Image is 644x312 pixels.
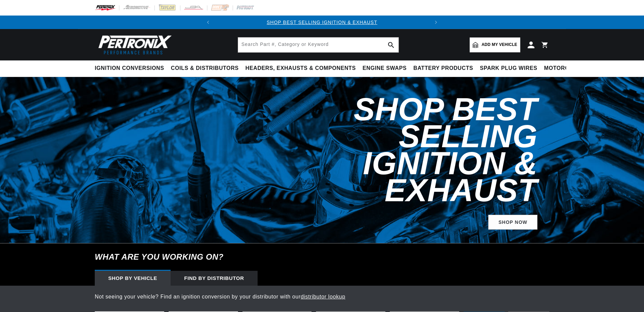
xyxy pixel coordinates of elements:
button: search button [384,37,399,52]
summary: Headers, Exhausts & Components [242,60,359,76]
input: Search Part #, Category or Keyword [238,37,399,52]
span: Coils & Distributors [171,65,239,72]
span: Motorcycle [544,65,584,72]
summary: Coils & Distributors [168,60,242,76]
span: Battery Products [413,65,473,72]
summary: Spark Plug Wires [476,60,540,76]
span: Ignition Conversions [95,65,164,72]
summary: Ignition Conversions [95,60,168,76]
div: Shop by vehicle [95,271,171,286]
slideshow-component: Translation missing: en.sections.announcements.announcement_bar [78,16,566,29]
summary: Motorcycle [541,60,588,76]
span: Add my vehicle [481,42,517,48]
a: Add my vehicle [470,37,520,52]
button: Translation missing: en.sections.announcements.next_announcement [429,16,443,29]
h6: What are you working on? [78,243,566,270]
summary: Engine Swaps [359,60,410,76]
span: Headers, Exhausts & Components [245,65,356,72]
img: Pertronix [95,33,172,56]
a: distributor lookup [301,294,346,300]
span: Spark Plug Wires [480,65,537,72]
div: Find by Distributor [171,271,258,286]
a: SHOP NOW [488,215,537,230]
summary: Battery Products [410,60,476,76]
div: 1 of 2 [215,19,429,26]
h2: Shop Best Selling Ignition & Exhaust [249,96,537,204]
p: Not seeing your vehicle? Find an ignition conversion by your distributor with our [95,292,549,301]
a: SHOP BEST SELLING IGNITION & EXHAUST [267,20,377,25]
div: Announcement [215,19,429,26]
span: Engine Swaps [362,65,407,72]
button: Translation missing: en.sections.announcements.previous_announcement [201,16,215,29]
